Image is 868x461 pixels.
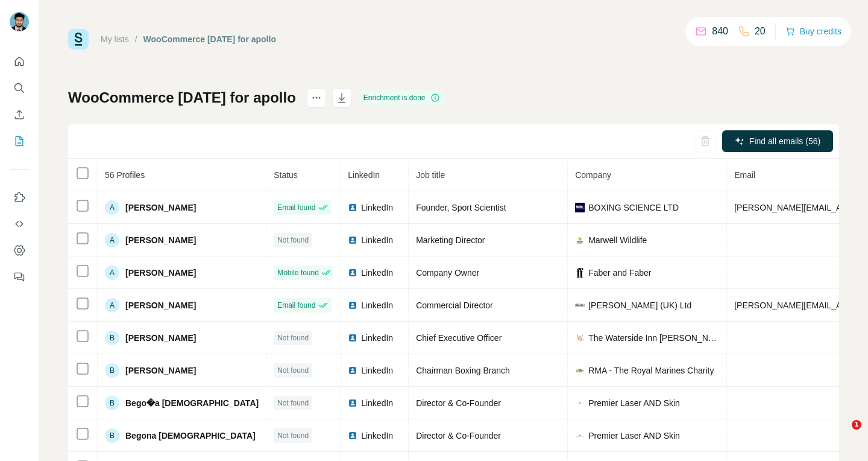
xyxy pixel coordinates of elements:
[348,203,357,212] img: LinkedIn logo
[101,34,129,44] a: My lists
[416,431,501,440] span: Director & Co-Founder
[575,366,585,375] img: company-logo
[348,300,357,310] img: LinkedIn logo
[68,29,89,49] img: Surfe Logo
[755,24,766,39] p: 20
[135,33,137,45] li: /
[10,77,29,99] button: Search
[588,332,719,344] span: The Waterside Inn [PERSON_NAME][GEOGRAPHIC_DATA]
[125,202,196,214] span: [PERSON_NAME]
[348,333,357,343] img: LinkedIn logo
[125,299,196,311] span: [PERSON_NAME]
[277,202,315,213] span: Email found
[105,265,119,280] div: A
[416,398,501,408] span: Director & Co-Founder
[361,332,393,344] span: LinkedIn
[360,91,444,105] div: Enrichment is done
[361,267,393,279] span: LinkedIn
[575,300,585,310] img: company-logo
[348,398,357,408] img: LinkedIn logo
[416,333,502,343] span: Chief Executive Officer
[10,51,29,72] button: Quick start
[10,213,29,235] button: Use Surfe API
[105,331,119,345] div: B
[588,397,680,409] span: Premier Laser AND Skin
[348,431,357,440] img: LinkedIn logo
[575,398,585,408] img: company-logo
[827,420,856,449] iframe: Intercom live chat
[785,23,841,40] button: Buy credits
[361,397,393,409] span: LinkedIn
[125,397,259,409] span: Bego�a [DEMOGRAPHIC_DATA]
[105,233,119,247] div: A
[712,24,728,39] p: 840
[361,430,393,442] span: LinkedIn
[125,332,196,344] span: [PERSON_NAME]
[416,268,479,278] span: Company Owner
[416,235,485,245] span: Marketing Director
[575,235,585,245] img: company-logo
[361,234,393,246] span: LinkedIn
[416,203,506,212] span: Founder, Sport Scientist
[575,170,611,180] span: Company
[852,420,861,430] span: 1
[277,365,309,376] span: Not found
[416,366,510,375] span: Chairman Boxing Branch
[277,235,309,246] span: Not found
[277,398,309,409] span: Not found
[10,104,29,126] button: Enrich CSV
[575,431,585,440] img: company-logo
[361,299,393,311] span: LinkedIn
[348,170,380,180] span: LinkedIn
[105,298,119,313] div: A
[588,267,651,279] span: Faber and Faber
[10,186,29,208] button: Use Surfe on LinkedIn
[416,170,445,180] span: Job title
[105,363,119,378] div: B
[10,130,29,152] button: My lists
[274,170,298,180] span: Status
[416,300,493,310] span: Commercial Director
[575,203,585,212] img: company-logo
[105,200,119,215] div: A
[348,268,357,278] img: LinkedIn logo
[588,234,647,246] span: Marwell Wildlife
[68,88,296,107] h1: WooCommerce [DATE] for apollo
[10,240,29,261] button: Dashboard
[575,268,585,278] img: company-logo
[749,135,820,147] span: Find all emails (56)
[575,333,585,343] img: company-logo
[348,366,357,375] img: LinkedIn logo
[105,170,145,180] span: 56 Profiles
[10,266,29,288] button: Feedback
[125,234,196,246] span: [PERSON_NAME]
[348,235,357,245] img: LinkedIn logo
[143,33,276,45] div: WooCommerce [DATE] for apollo
[734,170,755,180] span: Email
[125,364,196,377] span: [PERSON_NAME]
[10,12,29,31] img: Avatar
[307,88,326,107] button: actions
[105,396,119,410] div: B
[588,430,680,442] span: Premier Laser AND Skin
[277,430,309,441] span: Not found
[722,130,833,152] button: Find all emails (56)
[277,300,315,311] span: Email found
[588,202,679,214] span: BOXING SCIENCE LTD
[588,299,691,311] span: [PERSON_NAME] (UK) Ltd
[588,364,714,377] span: RMA - The Royal Marines Charity
[361,364,393,377] span: LinkedIn
[277,267,319,278] span: Mobile found
[277,332,309,343] span: Not found
[361,202,393,214] span: LinkedIn
[125,430,256,442] span: Begona [DEMOGRAPHIC_DATA]
[105,428,119,443] div: B
[125,267,196,279] span: [PERSON_NAME]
